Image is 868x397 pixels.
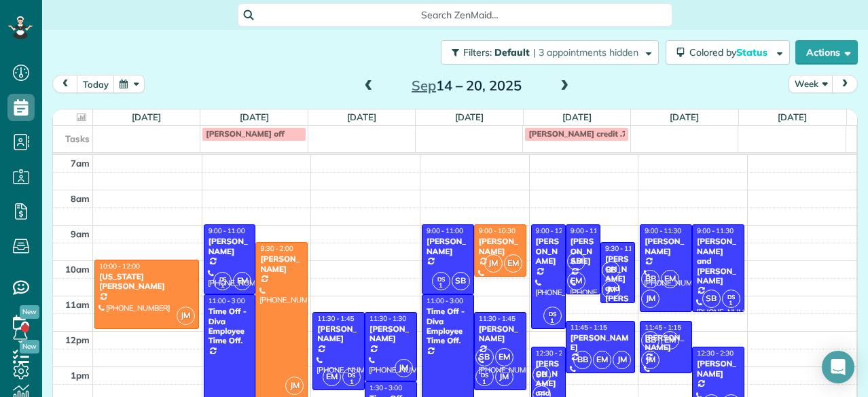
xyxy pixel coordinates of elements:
[452,272,470,290] span: SB
[209,226,245,235] span: 9:00 - 11:00
[604,254,631,323] div: [PERSON_NAME] and [PERSON_NAME]
[696,237,740,286] div: [PERSON_NAME] and [PERSON_NAME]
[99,262,140,271] span: 10:00 - 12:00
[348,371,355,379] span: DS
[65,299,90,310] span: 11am
[670,111,699,122] a: [DATE]
[697,226,734,235] span: 9:00 - 11:30
[52,75,78,93] button: prev
[593,351,611,369] span: EM
[702,290,721,308] span: SB
[479,314,516,323] span: 11:30 - 1:45
[641,331,659,349] span: BB
[689,46,772,58] span: Colored by
[789,75,833,93] button: Week
[209,296,245,305] span: 11:00 - 3:00
[369,324,413,344] div: [PERSON_NAME]
[570,333,631,353] div: [PERSON_NAME]
[478,237,522,256] div: [PERSON_NAME]
[259,254,304,274] div: [PERSON_NAME]
[437,275,445,283] span: DS
[65,264,90,275] span: 10am
[602,261,620,279] span: BB
[98,272,195,292] div: [US_STATE][PERSON_NAME]
[549,310,556,317] span: DS
[463,46,492,58] span: Filters:
[395,359,413,377] span: JM
[481,371,488,379] span: DS
[369,383,402,392] span: 1:30 - 3:00
[214,279,231,292] small: 1
[661,331,679,349] span: EM
[478,324,522,344] div: [PERSON_NAME]
[208,237,252,256] div: [PERSON_NAME]
[544,315,561,328] small: 1
[538,389,545,396] span: DS
[567,272,585,290] span: EM
[613,351,631,369] span: JM
[206,128,284,139] span: [PERSON_NAME] off
[723,297,740,310] small: 1
[77,75,115,93] button: today
[177,307,195,325] span: JM
[65,334,90,345] span: 12pm
[71,370,90,381] span: 1pm
[412,77,436,94] span: Sep
[233,272,251,290] span: EM
[382,78,551,93] h2: 14 – 20, 2025
[71,228,90,239] span: 9am
[571,323,607,332] span: 11:45 - 1:15
[573,351,592,369] span: BB
[495,348,513,366] span: EM
[666,40,790,65] button: Colored byStatus
[533,46,638,58] span: | 3 appointments hidden
[696,359,740,379] div: [PERSON_NAME]
[369,314,406,323] span: 11:30 - 1:30
[605,244,642,253] span: 9:30 - 11:15
[645,323,681,332] span: 11:45 - 1:15
[504,254,522,273] span: EM
[285,377,304,395] span: JM
[641,351,659,369] span: JM
[20,305,39,319] span: New
[132,111,161,122] a: [DATE]
[570,237,596,266] div: [PERSON_NAME]
[433,279,450,292] small: 1
[795,40,858,65] button: Actions
[645,226,681,235] span: 9:00 - 11:30
[240,111,269,122] a: [DATE]
[641,270,659,288] span: BB
[441,40,659,65] button: Filters: Default | 3 appointments hidden
[641,290,659,308] span: JM
[602,281,620,299] span: JM
[528,128,682,139] span: [PERSON_NAME] credit .75 from [DATE].
[494,46,530,58] span: Default
[426,237,470,256] div: [PERSON_NAME]
[475,348,494,366] span: SB
[455,111,484,122] a: [DATE]
[71,193,90,204] span: 8am
[208,307,252,346] div: Time Off - Diva Employee Time Off.
[567,252,585,271] span: SB
[727,293,735,300] span: DS
[71,158,90,169] span: 7am
[343,376,360,389] small: 1
[822,351,854,383] div: Open Intercom Messenger
[484,254,503,273] span: JM
[661,270,679,288] span: EM
[562,111,592,122] a: [DATE]
[426,307,470,346] div: Time Off - Diva Employee Time Off.
[535,237,562,266] div: [PERSON_NAME]
[532,366,551,384] span: SB
[697,349,734,358] span: 12:30 - 2:30
[347,111,376,122] a: [DATE]
[317,314,354,323] span: 11:30 - 1:45
[427,296,463,305] span: 11:00 - 3:00
[644,237,688,256] div: [PERSON_NAME]
[571,226,607,235] span: 9:00 - 11:00
[736,46,770,58] span: Status
[479,226,516,235] span: 9:00 - 10:30
[495,368,513,386] span: JM
[536,226,573,235] span: 9:00 - 12:00
[778,111,807,122] a: [DATE]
